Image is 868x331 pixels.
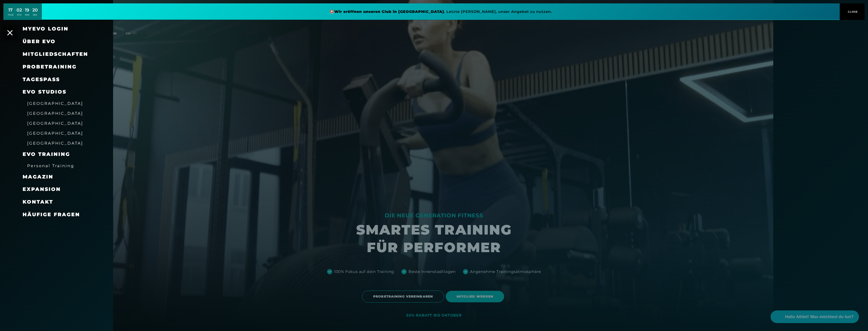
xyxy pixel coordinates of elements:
[32,13,38,16] div: SEK
[23,38,56,45] span: Über EVO
[23,26,69,32] a: MyEVO Login
[25,13,29,16] div: MIN
[31,7,31,19] div: :
[847,10,858,14] span: CLOSE
[15,7,15,19] div: :
[8,13,14,16] div: TAGE
[840,3,865,20] button: CLOSE
[8,7,14,13] div: 17
[17,13,22,16] div: STD
[32,7,38,13] div: 20
[23,7,24,19] div: :
[17,7,22,13] div: 02
[25,7,29,13] div: 19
